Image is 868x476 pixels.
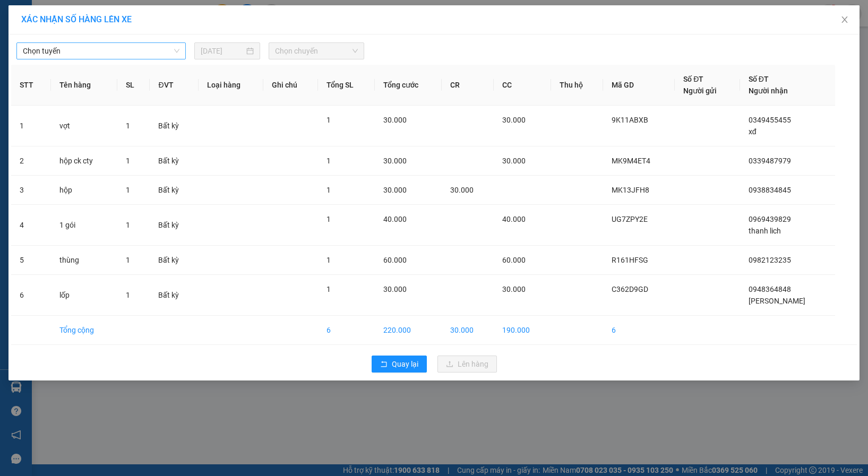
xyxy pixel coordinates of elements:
span: 30.000 [383,285,407,293]
td: 4 [11,205,51,246]
span: 60.000 [383,256,407,264]
span: Chọn tuyến [23,43,179,59]
td: 30.000 [442,316,494,345]
td: 220.000 [375,316,442,345]
span: 40.000 [502,215,526,223]
span: 1 [126,221,130,229]
span: 30.000 [502,157,526,165]
th: CC [494,65,551,106]
span: 1 [326,215,331,223]
th: Tổng SL [318,65,375,106]
th: SL [117,65,150,106]
td: vợt [51,106,117,146]
td: Bất kỳ [150,146,198,176]
span: 1 [126,157,130,165]
td: hộp ck cty [51,146,117,176]
td: Bất kỳ [150,176,198,205]
span: Số ĐT [683,75,703,83]
span: Người nhận [749,86,788,95]
span: 1 [126,186,130,194]
input: 14/08/2025 [201,45,244,57]
td: 190.000 [494,316,551,345]
th: Loại hàng [199,65,263,106]
span: 1 [326,256,331,264]
span: 1 [326,285,331,293]
th: Thu hộ [551,65,603,106]
span: 1 [126,256,130,264]
td: 6 [318,316,375,345]
th: Ghi chú [263,65,318,106]
td: 1 [11,106,51,146]
span: 30.000 [383,116,407,124]
span: 0969439829 [749,215,791,223]
span: R161HFSG [612,256,648,264]
th: STT [11,65,51,106]
span: close [840,15,849,24]
span: thanh lich [749,227,781,235]
td: 1 gói [51,205,117,246]
span: 9K11ABXB [612,116,648,124]
td: 6 [11,275,51,316]
span: 60.000 [502,256,526,264]
span: 0982123235 [749,256,791,264]
span: Chọn chuyến [275,43,358,59]
span: 1 [326,186,331,194]
button: Close [830,5,860,35]
span: 0349455455 [749,116,791,124]
td: 6 [603,316,675,345]
th: Mã GD [603,65,675,106]
span: 30.000 [502,285,526,293]
span: 1 [126,122,130,130]
span: Quay lại [392,358,418,370]
span: MK13JFH8 [612,186,649,194]
button: rollbackQuay lại [372,356,427,373]
th: Tổng cước [375,65,442,106]
td: Tổng cộng [51,316,117,345]
td: Bất kỳ [150,106,198,146]
span: 30.000 [502,116,526,124]
span: 1 [126,291,130,299]
span: rollback [380,360,388,369]
td: Bất kỳ [150,205,198,246]
span: Người gửi [683,86,717,95]
span: 1 [326,157,331,165]
span: 1 [326,116,331,124]
td: thùng [51,246,117,275]
span: 0948364848 [749,285,791,293]
span: 0339487979 [749,157,791,165]
td: Bất kỳ [150,246,198,275]
td: Bất kỳ [150,275,198,316]
td: lốp [51,275,117,316]
span: xđ [749,127,757,136]
td: hộp [51,176,117,205]
span: 30.000 [450,186,474,194]
span: XÁC NHẬN SỐ HÀNG LÊN XE [21,14,132,24]
span: 30.000 [383,186,407,194]
span: Số ĐT [749,75,769,83]
th: ĐVT [150,65,198,106]
th: CR [442,65,494,106]
span: [PERSON_NAME] [749,297,805,305]
span: MK9M4ET4 [612,157,650,165]
span: C362D9GD [612,285,648,293]
button: uploadLên hàng [437,356,497,373]
span: UG7ZPY2E [612,215,648,223]
th: Tên hàng [51,65,117,106]
td: 5 [11,246,51,275]
td: 3 [11,176,51,205]
span: 0938834845 [749,186,791,194]
span: 40.000 [383,215,407,223]
span: 30.000 [383,157,407,165]
td: 2 [11,146,51,176]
